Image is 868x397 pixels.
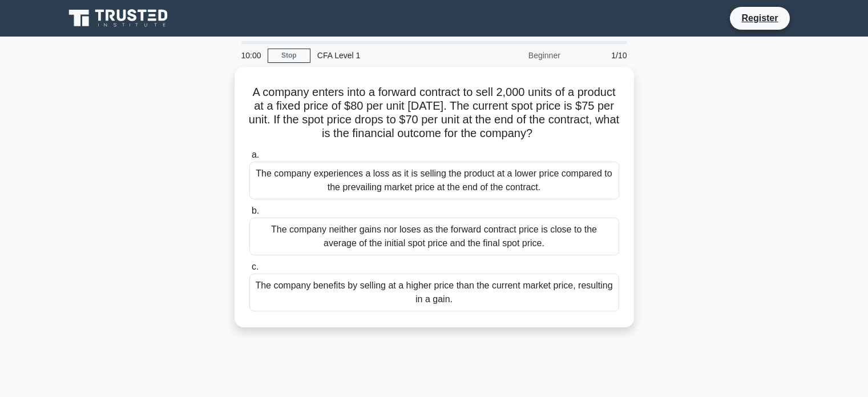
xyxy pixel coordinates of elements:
[248,85,620,141] h5: A company enters into a forward contract to sell 2,000 units of a product at a fixed price of $80...
[567,44,634,67] div: 1/10
[734,11,785,25] a: Register
[310,44,467,67] div: CFA Level 1
[252,150,259,159] span: a.
[252,206,259,215] span: b.
[268,49,310,63] a: Stop
[249,274,619,311] div: The company benefits by selling at a higher price than the current market price, resulting in a g...
[252,262,259,271] span: c.
[249,162,619,199] div: The company experiences a loss as it is selling the product at a lower price compared to the prev...
[235,44,268,67] div: 10:00
[467,44,567,67] div: Beginner
[249,218,619,255] div: The company neither gains nor loses as the forward contract price is close to the average of the ...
